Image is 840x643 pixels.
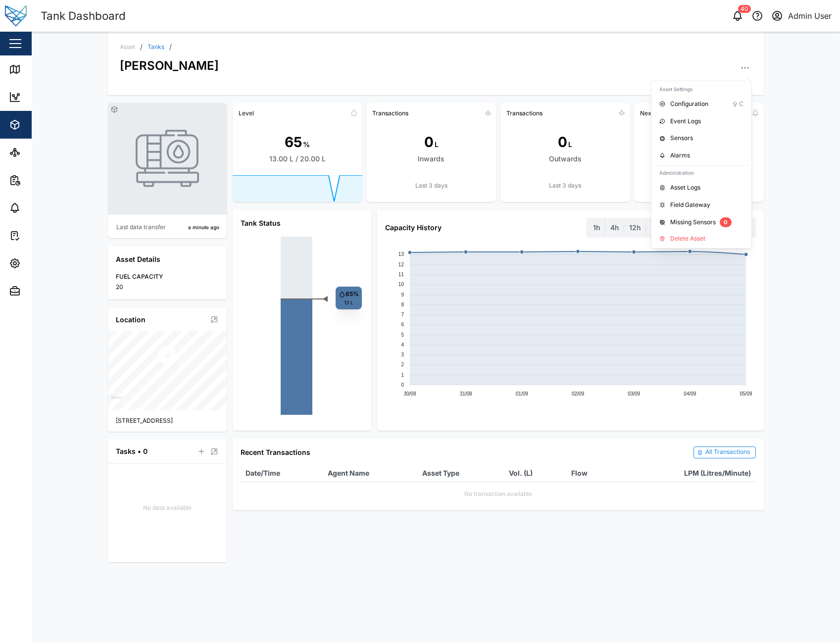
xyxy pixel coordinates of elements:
[41,7,126,25] div: Tank Dashboard
[155,344,179,371] div: Map marker
[424,132,434,153] div: 0
[549,153,582,164] div: Outwards
[738,5,751,13] div: 40
[398,282,404,287] text: 10
[670,235,743,242] div: Delete Asset
[385,222,442,233] div: Capacity History
[740,391,752,396] text: 05/09
[670,200,743,210] div: Field Gateway
[116,446,148,457] div: Tasks • 0
[398,251,404,257] text: 13
[372,109,408,117] div: Transactions
[670,117,743,126] div: Event Logs
[136,127,199,190] img: TANK photo
[401,332,404,338] text: 5
[588,220,605,236] label: 1h
[401,352,404,357] text: 3
[670,183,743,193] div: Asset Logs
[26,92,70,102] div: Dashboard
[401,302,404,307] text: 8
[739,99,743,109] div: C
[26,258,61,269] div: Settings
[26,230,53,241] div: Tasks
[628,391,640,396] text: 03/09
[398,262,404,267] text: 12
[398,272,404,277] text: 11
[241,447,310,458] div: Recent Transactions
[670,151,743,160] div: Alarms
[188,224,219,232] div: a minute ago
[435,139,439,150] div: L
[401,382,404,388] text: 0
[241,218,363,229] div: Tank Status
[788,10,832,22] div: Admin User
[148,44,164,50] a: Tanks
[506,109,543,117] div: Transactions
[403,391,416,396] text: 30/08
[504,464,566,482] th: Vol. (L)
[670,99,732,109] div: Configuration
[418,153,445,164] div: Inwards
[516,391,528,396] text: 01/09
[770,9,832,23] button: Admin User
[108,331,227,410] canvas: Map
[724,218,727,227] span: 0
[140,44,143,50] div: /
[401,362,404,367] text: 2
[705,447,750,457] div: All Transactions
[116,283,219,292] div: 20
[239,109,254,117] div: Level
[605,220,624,236] label: 4h
[116,314,146,325] div: Location
[401,372,404,378] text: 1
[646,220,669,236] label: 24h
[401,312,404,317] text: 7
[116,272,219,282] div: FUEL CAPACITY
[116,254,219,265] div: Asset Details
[303,139,310,150] div: %
[269,153,326,164] div: 13.00 L / 20.00 L
[169,44,172,50] div: /
[322,294,329,302] text: ◄
[26,175,59,186] div: Reports
[558,132,567,153] div: 0
[285,132,302,153] div: 65
[684,391,696,396] text: 04/09
[116,416,219,426] div: [STREET_ADDRESS]
[500,181,630,191] div: Last 3 days
[5,5,27,27] img: Main Logo
[241,464,323,482] th: Date/Time
[640,109,672,117] div: Next Alarm
[624,220,645,236] label: 12h
[417,464,504,482] th: Asset Type
[26,286,55,297] div: Admin
[401,292,404,297] text: 9
[26,119,56,130] div: Assets
[26,202,56,213] div: Alarms
[111,396,122,407] a: Mapbox logo
[653,83,749,96] div: Asset Settings
[670,134,743,143] div: Sensors
[26,147,49,158] div: Sites
[246,486,751,499] div: No transaction available
[401,322,404,327] text: 6
[693,446,756,458] a: All Transactions
[120,50,219,75] div: [PERSON_NAME]
[670,218,716,227] div: Missing Sensors
[116,223,166,232] div: Last data transfer
[568,139,572,150] div: L
[615,464,756,482] th: LPM (Litres/Minute)
[26,64,48,75] div: Map
[366,181,496,191] div: Last 3 days
[401,342,404,347] text: 4
[653,167,749,180] div: Administration
[108,503,227,513] div: No data available
[120,44,135,50] div: Asset
[459,391,472,396] text: 31/08
[323,464,418,482] th: Agent Name
[572,391,584,396] text: 02/09
[566,464,615,482] th: Flow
